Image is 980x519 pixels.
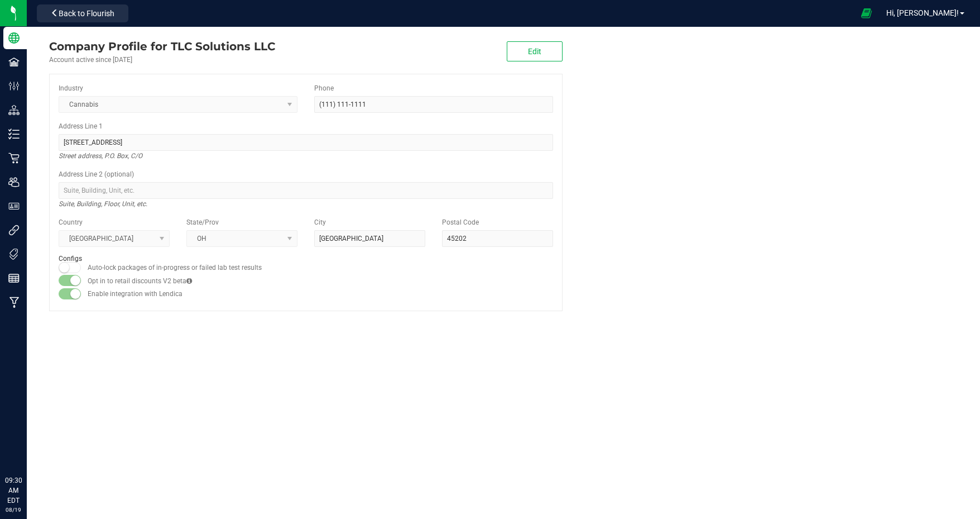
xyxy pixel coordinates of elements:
label: Address Line 2 (optional) [59,169,134,179]
label: Postal Code [442,217,479,227]
i: Suite, Building, Floor, Unit, etc. [59,197,147,211]
inline-svg: Users [8,177,20,188]
inline-svg: Integrations [8,225,20,236]
inline-svg: Configuration [8,80,20,92]
input: (123) 456-7890 [314,96,553,113]
inline-svg: Distribution [8,104,20,116]
h2: Configs [59,255,553,263]
inline-svg: Reports [8,273,20,284]
inline-svg: Facilities [8,56,20,68]
inline-svg: Retail [8,153,20,164]
p: 09:30 AM EDT [5,475,22,506]
input: Suite, Building, Unit, etc. [59,182,553,199]
div: Account active since [DATE] [49,55,275,65]
label: Opt in to retail discounts V2 beta [88,276,192,286]
inline-svg: User Roles [8,201,20,212]
label: Phone [314,83,334,93]
label: State/Prov [186,217,219,227]
inline-svg: Company [8,32,20,44]
button: Edit [507,41,563,61]
button: Back to Flourish [37,4,128,22]
input: Postal Code [442,230,553,247]
div: TLC Solutions LLC [49,38,275,55]
p: 08/19 [5,506,22,514]
label: Country [59,217,83,227]
i: Street address, P.O. Box, C/O [59,149,142,163]
span: Hi, [PERSON_NAME]! [886,8,959,17]
inline-svg: Manufacturing [8,297,20,308]
inline-svg: Tags [8,249,20,260]
label: Auto-lock packages of in-progress or failed lab test results [88,263,262,273]
input: City [314,230,425,247]
inline-svg: Inventory [8,128,20,140]
span: Open Ecommerce Menu [854,2,879,24]
label: City [314,217,326,227]
label: Enable integration with Lendica [88,289,182,299]
label: Industry [59,83,83,93]
span: Back to Flourish [59,9,114,18]
span: Edit [528,47,541,56]
input: Address [59,134,553,151]
label: Address Line 1 [59,121,103,131]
